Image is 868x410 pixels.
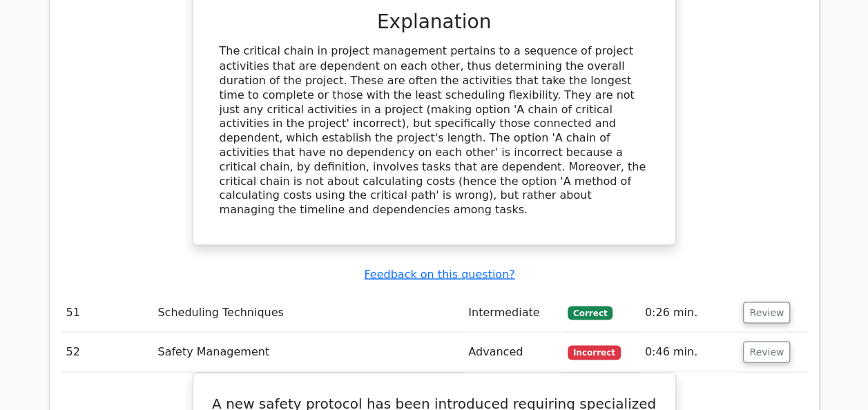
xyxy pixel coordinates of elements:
[743,302,790,323] button: Review
[364,267,514,280] a: Feedback on this question?
[463,332,562,371] td: Advanced
[152,293,463,332] td: Scheduling Techniques
[152,332,463,371] td: Safety Management
[639,332,738,371] td: 0:46 min.
[743,341,790,362] button: Review
[639,293,738,332] td: 0:26 min.
[568,306,613,320] span: Correct
[220,44,649,217] div: The critical chain in project management pertains to a sequence of project activities that are de...
[61,293,153,332] td: 51
[568,345,621,359] span: Incorrect
[61,332,153,371] td: 52
[220,10,649,34] h3: Explanation
[463,293,562,332] td: Intermediate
